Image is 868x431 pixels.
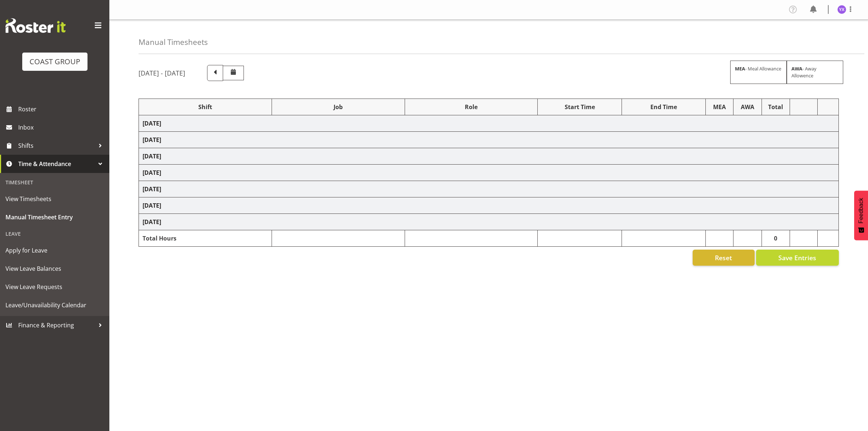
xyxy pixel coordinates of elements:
span: Leave/Unavailability Calendar [5,300,104,311]
button: Feedback - Show survey [854,191,868,240]
span: View Timesheets [5,193,104,204]
div: Start Time [541,103,618,111]
button: Reset [693,250,755,266]
div: Timesheet [2,175,108,190]
span: Manual Timesheet Entry [5,212,104,223]
div: MEA [709,103,729,111]
div: Role [409,103,534,111]
div: Shift [143,103,268,111]
span: Inbox [18,122,106,133]
span: Roster [18,104,106,115]
td: [DATE] [139,115,839,132]
div: Job [276,103,401,111]
td: [DATE] [139,132,839,148]
a: View Timesheets [2,190,108,208]
td: [DATE] [139,214,839,230]
span: Feedback [858,198,864,223]
div: Total [766,103,786,111]
div: End Time [626,103,702,111]
div: AWA [737,103,758,111]
a: Leave/Unavailability Calendar [2,296,108,314]
strong: MEA [735,65,745,72]
h4: Manual Timesheets [139,38,208,46]
td: [DATE] [139,197,839,214]
div: - Away Allowence [787,61,843,84]
span: View Leave Requests [5,281,104,292]
button: Save Entries [756,250,839,266]
strong: AWA [791,65,802,72]
span: Reset [715,253,732,262]
span: Time & Attendance [18,158,95,169]
div: Leave [2,226,108,241]
span: Shifts [18,140,95,151]
img: yunlin-xie3363.jpg [837,5,846,14]
h5: [DATE] - [DATE] [139,69,185,77]
td: [DATE] [139,148,839,165]
a: Manual Timesheet Entry [2,208,108,226]
td: [DATE] [139,181,839,197]
span: Apply for Leave [5,245,104,256]
div: COAST GROUP [30,56,80,67]
span: Finance & Reporting [18,320,95,331]
a: Apply for Leave [2,241,108,259]
span: View Leave Balances [5,263,104,274]
a: View Leave Balances [2,259,108,278]
span: Save Entries [778,253,816,262]
div: - Meal Allowance [730,61,787,84]
td: 0 [762,230,790,247]
a: View Leave Requests [2,278,108,296]
img: Rosterit website logo [5,18,66,33]
td: [DATE] [139,165,839,181]
td: Total Hours [139,230,272,247]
